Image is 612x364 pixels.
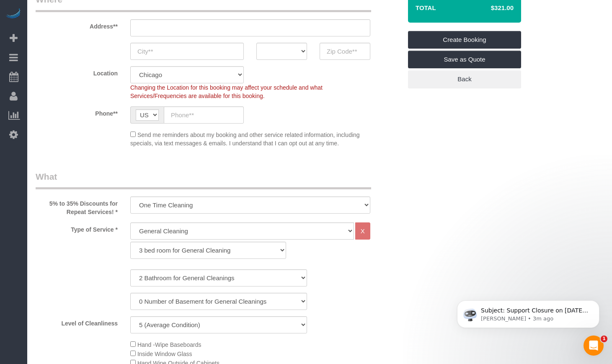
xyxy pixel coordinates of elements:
[416,4,436,11] strong: Total
[320,43,370,60] input: Zip Code**
[408,31,521,49] a: Create Booking
[408,70,521,88] a: Back
[29,196,124,216] label: 5% to 35% Discounts for Repeat Services! *
[29,222,124,234] label: Type of Service *
[584,336,604,356] iframe: Intercom live chat
[29,316,124,328] label: Level of Cleanliness
[408,51,521,68] a: Save as Quote
[601,336,607,342] span: 1
[29,66,124,77] label: Location
[137,351,192,357] span: Inside Window Glass
[36,170,371,189] legend: What
[466,5,514,12] h4: $321.00
[130,132,360,147] span: Send me reminders about my booking and other service related information, including specials, via...
[444,283,612,341] iframe: Intercom notifications message
[137,341,201,348] span: Hand -Wipe Baseboards
[130,84,323,99] span: Changing the Location for this booking may affect your schedule and what Services/Frequencies are...
[5,8,22,20] img: Automaid Logo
